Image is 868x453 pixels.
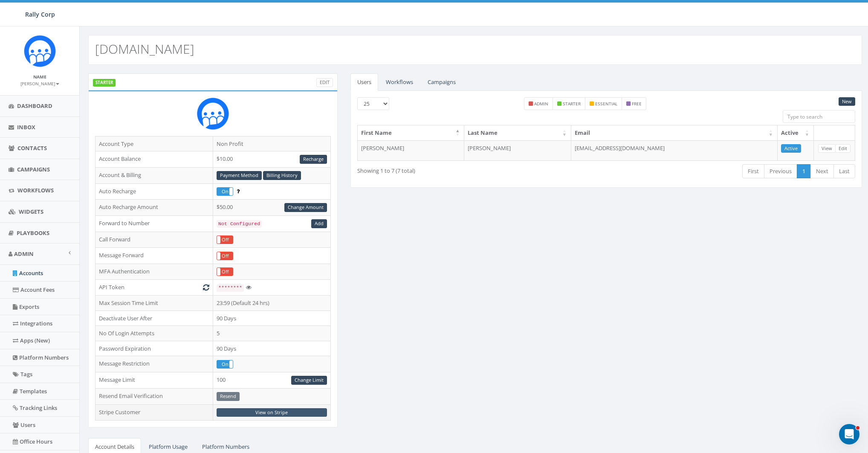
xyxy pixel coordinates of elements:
span: Widgets [19,208,43,215]
td: [EMAIL_ADDRESS][DOMAIN_NAME] [571,140,778,161]
th: First Name: activate to sort column descending [358,125,464,140]
label: On [217,188,233,195]
td: Message Restriction [95,356,213,372]
td: Resend Email Verification [95,388,213,404]
td: [PERSON_NAME] [358,140,464,161]
div: OnOff [217,267,233,276]
td: Account Balance [95,151,213,168]
td: Stripe Customer [95,404,213,421]
iframe: Intercom live chat [839,424,859,444]
td: Forward to Number [95,215,213,232]
span: Campaigns [17,166,50,173]
td: $50.00 [213,200,330,216]
td: [PERSON_NAME] [464,140,571,161]
a: Active [781,144,801,153]
small: Name [33,74,46,80]
td: Account & Billing [95,167,213,183]
a: Previous [764,164,797,178]
a: Add [311,219,327,228]
input: Type to search [783,110,855,123]
td: Message Limit [95,372,213,388]
th: Last Name: activate to sort column ascending [464,125,571,140]
div: OnOff [217,187,233,196]
th: Active: activate to sort column ascending [778,125,814,140]
td: 100 [213,372,330,388]
a: Recharge [300,155,327,164]
a: Change Amount [284,203,327,212]
small: [PERSON_NAME] [20,81,59,87]
div: OnOff [217,252,233,260]
a: Last [833,164,855,178]
span: Dashboard [17,102,52,110]
img: Rally_Corp_Icon.png [197,98,229,130]
td: Non Profit [213,136,330,151]
div: Showing 1 to 7 (7 total) [357,163,557,175]
td: Auto Recharge Amount [95,200,213,216]
i: Generate New Token [203,285,209,290]
label: Off [217,252,233,260]
label: On [217,360,233,368]
a: Users [350,73,378,91]
td: Account Type [95,136,213,151]
span: Admin [14,250,34,258]
label: Off [217,236,233,244]
a: Change Limit [291,376,327,385]
td: Message Forward [95,248,213,264]
span: Rally Corp [25,10,55,18]
a: View [818,144,836,153]
label: STARTER [93,79,116,87]
td: 90 Days [213,341,330,356]
a: Next [810,164,834,178]
code: Not Configured [217,220,262,228]
a: Edit [316,78,333,87]
small: starter [563,101,581,107]
a: Workflows [379,73,420,91]
a: Billing History [263,171,301,180]
span: Enable to prevent campaign failure. [237,187,240,195]
div: OnOff [217,235,233,244]
span: Workflows [17,186,54,194]
td: API Token [95,280,213,296]
a: 1 [797,164,811,178]
td: Auto Recharge [95,183,213,200]
h2: [DOMAIN_NAME] [95,42,194,56]
a: Payment Method [217,171,262,180]
td: Deactivate User After [95,311,213,326]
span: Inbox [17,123,35,131]
span: Contacts [17,144,47,152]
a: Edit [835,144,851,153]
td: 5 [213,326,330,341]
label: Off [217,268,233,276]
td: MFA Authentication [95,264,213,280]
td: Call Forward [95,232,213,248]
td: Max Session Time Limit [95,296,213,311]
td: Password Expiration [95,341,213,356]
span: Playbooks [17,229,49,237]
td: $10.00 [213,151,330,168]
a: [PERSON_NAME] [20,79,59,87]
small: admin [534,101,548,107]
small: free [632,101,642,107]
div: OnOff [217,360,233,369]
small: essential [595,101,617,107]
td: No Of Login Attempts [95,326,213,341]
a: View on Stripe [217,408,327,417]
td: 90 Days [213,311,330,326]
a: New [839,97,855,106]
a: First [742,164,764,178]
img: Icon_1.png [24,35,56,67]
a: Campaigns [421,73,463,91]
th: Email: activate to sort column ascending [571,125,778,140]
td: 23:59 (Default 24 hrs) [213,296,330,311]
